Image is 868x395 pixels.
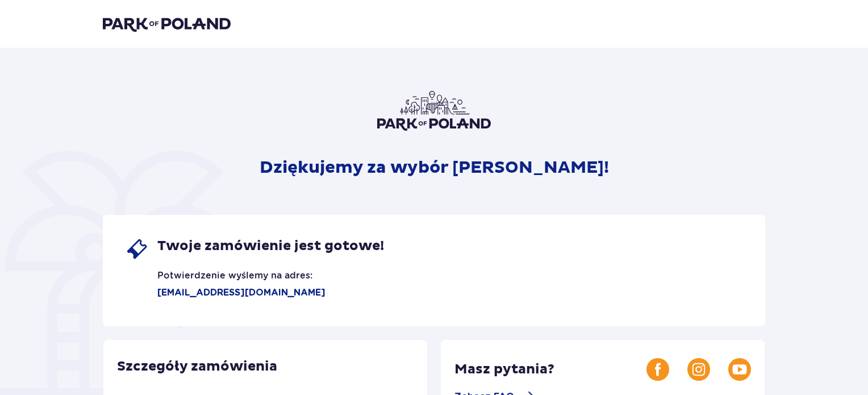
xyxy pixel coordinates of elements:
p: Szczegóły zamówienia [117,358,277,375]
img: Park of Poland logo [377,91,491,131]
p: Masz pytania? [454,361,646,378]
img: Instagram [687,358,710,381]
p: Potwierdzenie wyślemy na adres: [126,260,312,282]
img: Facebook [646,358,669,381]
img: single ticket icon [126,238,148,260]
img: Youtube [728,358,751,381]
img: Park of Poland logo [103,16,231,32]
p: [EMAIL_ADDRESS][DOMAIN_NAME] [126,286,325,299]
span: Twoje zamówienie jest gotowe! [157,238,384,255]
p: Dziękujemy za wybór [PERSON_NAME]! [260,157,609,178]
